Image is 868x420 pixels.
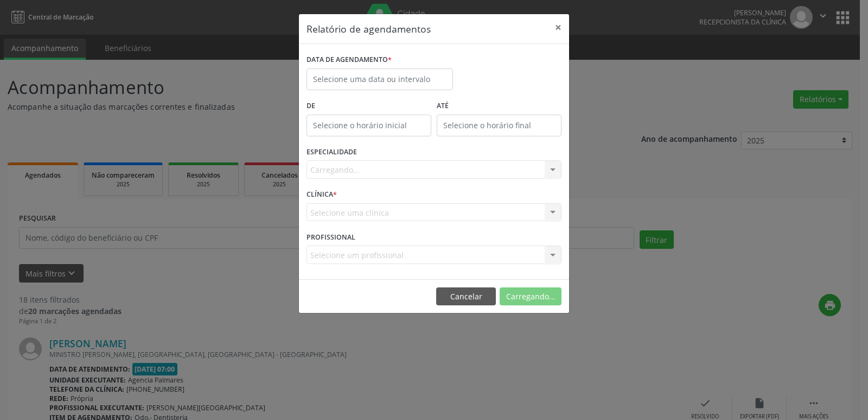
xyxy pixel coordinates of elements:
[436,287,496,306] button: Cancelar
[307,229,355,246] label: PROFISSIONAL
[307,22,431,36] h5: Relatório de agendamentos
[547,14,569,41] button: Close
[307,115,431,136] input: Selecione o horário inicial
[307,98,431,115] label: De
[307,186,337,203] label: CLÍNICA
[437,98,561,115] label: ATÉ
[500,287,561,306] button: Carregando...
[307,52,392,68] label: DATA DE AGENDAMENTO
[307,144,357,161] label: ESPECIALIDADE
[437,115,561,136] input: Selecione o horário final
[307,68,453,90] input: Selecione uma data ou intervalo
